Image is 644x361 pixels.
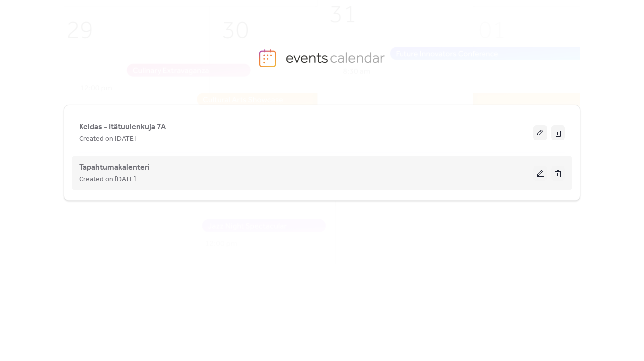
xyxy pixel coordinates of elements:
span: Created on [DATE] [79,174,136,185]
span: Created on [DATE] [79,133,136,145]
a: Keidas - Itätuulenkuja 7A [79,124,166,130]
span: Tapahtumakalenteri [79,162,150,174]
span: Keidas - Itätuulenkuja 7A [79,121,166,133]
a: Tapahtumakalenteri [79,165,150,170]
